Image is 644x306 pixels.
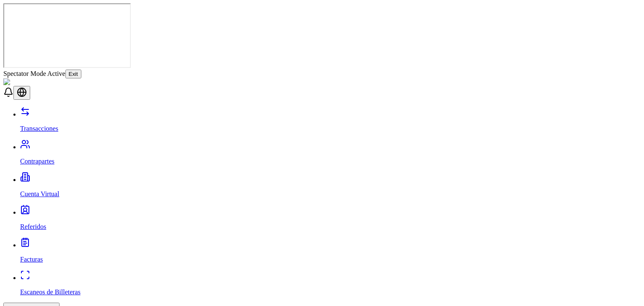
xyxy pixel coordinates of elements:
a: Referidos [20,209,641,231]
a: Facturas [20,241,641,263]
a: Contrapartes [20,143,641,165]
button: Exit [65,70,81,78]
span: Spectator Mode Active [3,70,65,77]
p: Referidos [20,223,641,231]
p: Cuenta Virtual [20,190,641,198]
a: Escaneos de Billeteras [20,274,641,296]
p: Transacciones [20,125,641,132]
img: ShieldPay Logo [3,78,53,86]
p: Facturas [20,256,641,263]
p: Escaneos de Billeteras [20,288,641,296]
p: Contrapartes [20,158,641,165]
a: Transacciones [20,111,641,132]
a: Cuenta Virtual [20,176,641,198]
